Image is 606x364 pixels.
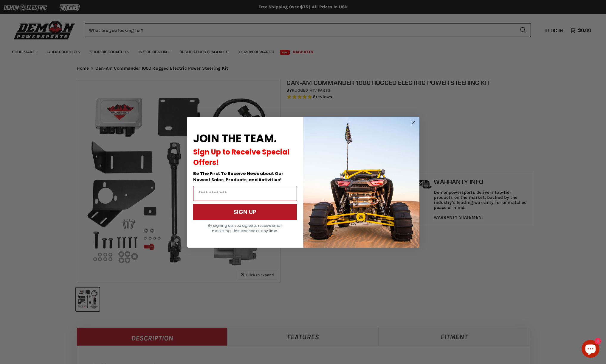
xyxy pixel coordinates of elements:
span: Be The First To Receive News about Our Newest Sales, Products, and Activities! [193,171,283,183]
span: By signing up, you agree to receive email marketing. Unsubscribe at any time. [208,223,282,233]
span: JOIN THE TEAM. [193,131,277,146]
input: Email Address [193,186,297,201]
button: Close dialog [410,119,417,126]
button: SIGN UP [193,204,297,220]
img: a9095488-b6e7-41ba-879d-588abfab540b.jpeg [303,117,419,248]
inbox-online-store-chat: Shopify online store chat [580,340,601,359]
span: Sign Up to Receive Special Offers! [193,147,289,167]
